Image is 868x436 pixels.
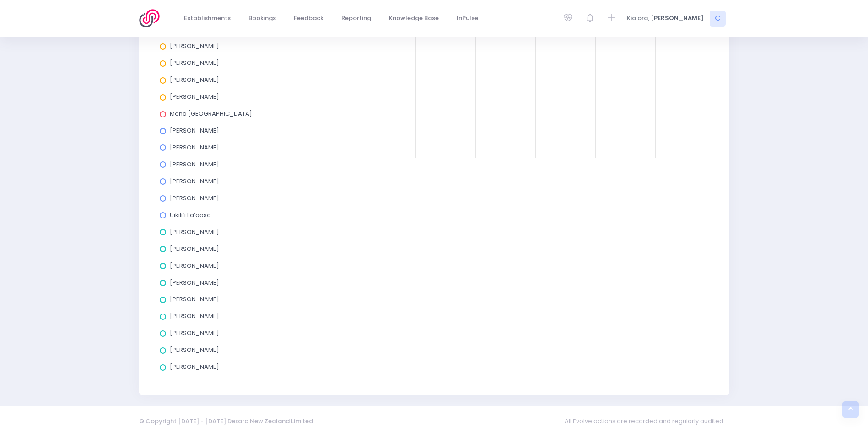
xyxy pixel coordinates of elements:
[241,10,284,27] a: Bookings
[170,312,219,320] span: [PERSON_NAME]
[651,14,704,23] span: [PERSON_NAME]
[248,14,276,23] span: Bookings
[170,261,219,270] span: [PERSON_NAME]
[294,14,323,23] span: Feedback
[170,295,219,303] span: [PERSON_NAME]
[170,143,219,152] span: [PERSON_NAME]
[710,11,726,27] span: C
[457,14,478,23] span: InPulse
[170,58,219,67] span: [PERSON_NAME]
[184,14,231,23] span: Establishments
[627,14,649,23] span: Kia ora,
[170,211,211,219] span: Uikilifi Fa’aoso
[565,412,729,430] span: All Evolve actions are recorded and regularly audited.
[170,177,219,186] span: [PERSON_NAME]
[170,278,219,287] span: [PERSON_NAME]
[170,75,219,84] span: [PERSON_NAME]
[170,228,219,236] span: [PERSON_NAME]
[170,126,219,135] span: [PERSON_NAME]
[382,10,447,27] a: Knowledge Base
[449,10,486,27] a: InPulse
[139,417,313,425] span: © Copyright [DATE] - [DATE] Dexara New Zealand Limited
[170,109,252,118] span: Mana [GEOGRAPHIC_DATA]
[334,10,379,27] a: Reporting
[341,14,371,23] span: Reporting
[170,346,219,354] span: [PERSON_NAME]
[170,194,219,202] span: [PERSON_NAME]
[170,160,219,169] span: [PERSON_NAME]
[170,362,219,371] span: [PERSON_NAME]
[177,10,238,27] a: Establishments
[170,92,219,101] span: [PERSON_NAME]
[170,42,219,50] span: [PERSON_NAME]
[389,14,439,23] span: Knowledge Base
[286,10,331,27] a: Feedback
[139,9,165,27] img: Logo
[170,245,219,253] span: [PERSON_NAME]
[170,329,219,337] span: [PERSON_NAME]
